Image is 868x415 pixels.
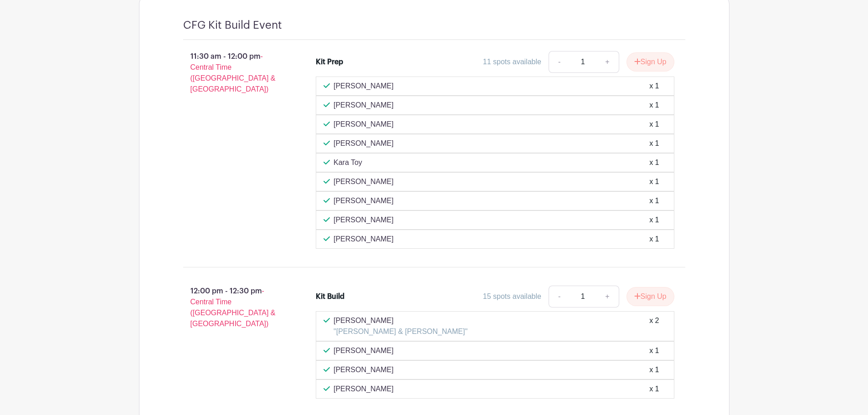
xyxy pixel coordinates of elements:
[649,195,659,206] div: x 1
[649,81,659,92] div: x 1
[649,345,659,356] div: x 1
[334,138,394,149] p: [PERSON_NAME]
[627,287,674,306] button: Sign Up
[169,282,302,333] p: 12:00 pm - 12:30 pm
[596,286,619,307] a: +
[190,287,276,328] span: - Central Time ([GEOGRAPHIC_DATA] & [GEOGRAPHIC_DATA])
[649,119,659,130] div: x 1
[334,81,394,92] p: [PERSON_NAME]
[190,52,276,93] span: - Central Time ([GEOGRAPHIC_DATA] & [GEOGRAPHIC_DATA])
[334,119,394,130] p: [PERSON_NAME]
[649,215,659,225] div: x 1
[483,56,541,67] div: 11 spots available
[316,56,343,67] div: Kit Prep
[334,215,394,225] p: [PERSON_NAME]
[334,195,394,206] p: [PERSON_NAME]
[334,157,362,168] p: Kara Toy
[334,326,467,337] p: "[PERSON_NAME] & [PERSON_NAME]"
[334,384,394,395] p: [PERSON_NAME]
[649,364,659,375] div: x 1
[549,286,570,307] a: -
[649,157,659,168] div: x 1
[549,51,570,73] a: -
[649,100,659,111] div: x 1
[627,52,674,72] button: Sign Up
[649,234,659,245] div: x 1
[334,364,394,375] p: [PERSON_NAME]
[649,176,659,187] div: x 1
[334,100,394,111] p: [PERSON_NAME]
[334,176,394,187] p: [PERSON_NAME]
[183,19,282,32] h4: CFG Kit Build Event
[596,51,619,73] a: +
[334,315,467,326] p: [PERSON_NAME]
[649,315,659,337] div: x 2
[316,291,344,302] div: Kit Build
[169,47,302,98] p: 11:30 am - 12:00 pm
[649,384,659,395] div: x 1
[334,345,394,356] p: [PERSON_NAME]
[334,234,394,245] p: [PERSON_NAME]
[483,291,541,302] div: 15 spots available
[649,138,659,149] div: x 1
